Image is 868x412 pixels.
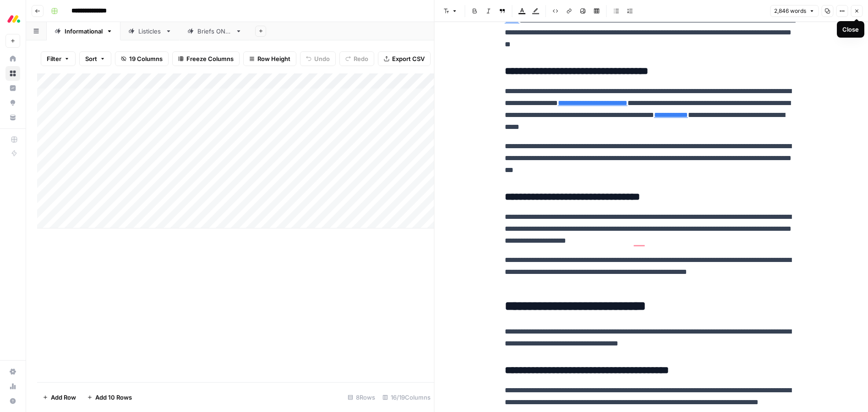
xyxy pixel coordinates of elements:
button: Filter [41,51,76,66]
span: Freeze Columns [186,54,234,63]
span: Add Row [51,393,76,402]
button: Help + Support [5,394,20,408]
div: 8 Rows [344,390,379,405]
a: Insights [5,81,20,95]
span: Row Height [257,54,290,63]
a: Listicles [120,22,180,40]
button: Add 10 Rows [82,390,137,405]
a: Usage [5,379,20,394]
a: Home [5,51,20,66]
img: Monday.com Logo [5,11,22,27]
button: Sort [79,51,111,66]
button: Export CSV [378,51,431,66]
div: Listicles [138,27,162,36]
div: Briefs ONLY [197,27,232,36]
a: Briefs ONLY [180,22,250,40]
div: Informational [65,27,103,36]
span: Add 10 Rows [95,393,132,402]
button: Undo [300,51,336,66]
button: 2,846 words [770,5,819,17]
span: 19 Columns [129,54,163,63]
div: Close [842,25,859,34]
a: Settings [5,364,20,379]
a: Opportunities [5,95,20,110]
a: Your Data [5,110,20,125]
span: Export CSV [392,54,425,63]
div: 16/19 Columns [379,390,434,405]
a: Informational [47,22,120,40]
button: Add Row [37,390,82,405]
button: Freeze Columns [172,51,240,66]
span: 2,846 words [774,7,806,15]
a: Browse [5,66,20,81]
button: Redo [339,51,374,66]
span: Redo [354,54,368,63]
span: Filter [47,54,61,63]
span: Undo [314,54,330,63]
button: Workspace: Monday.com [5,7,20,30]
span: Sort [85,54,97,63]
button: 19 Columns [115,51,169,66]
button: Row Height [243,51,296,66]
